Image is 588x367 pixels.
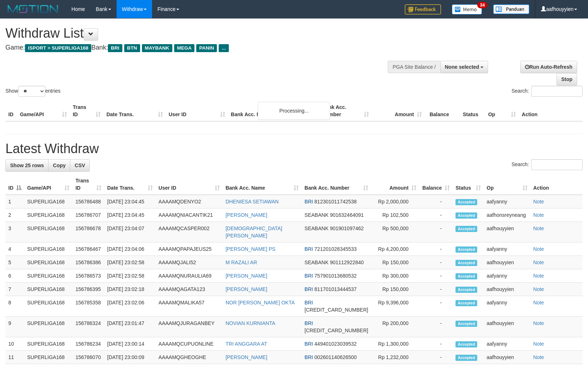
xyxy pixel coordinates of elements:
[5,242,24,256] td: 4
[72,222,104,242] td: 156786678
[72,296,104,317] td: 156785358
[425,101,460,121] th: Balance
[226,225,282,239] a: [DEMOGRAPHIC_DATA][PERSON_NAME]
[156,256,223,269] td: AAAAMQJALI52
[156,337,223,351] td: AAAAMQCUPUONLINE
[419,269,453,283] td: -
[371,195,419,208] td: Rp 2,000,000
[419,317,453,337] td: -
[24,222,72,242] td: SUPERLIGA168
[156,242,223,256] td: AAAAMQPAPAJEUS25
[419,296,453,317] td: -
[484,317,530,337] td: aafhouyyien
[419,242,453,256] td: -
[330,260,364,265] span: Copy 901112922840 to clipboard
[108,44,122,52] span: BRI
[493,4,529,14] img: panduan.png
[72,208,104,222] td: 156786707
[304,307,368,313] span: Copy 602001004818506 to clipboard
[24,256,72,269] td: SUPERLIGA168
[24,351,72,364] td: SUPERLIGA168
[371,317,419,337] td: Rp 200,000
[124,44,140,52] span: BTN
[371,337,419,351] td: Rp 1,300,000
[371,174,419,195] th: Amount: activate to sort column ascending
[314,354,357,360] span: Copy 002601140626500 to clipboard
[533,260,544,265] a: Note
[5,159,49,172] a: Show 25 rows
[484,351,530,364] td: aafhouyyien
[314,341,357,347] span: Copy 449401023039532 to clipboard
[104,317,156,337] td: [DATE] 23:01:47
[453,174,484,195] th: Status: activate to sort column ascending
[24,317,72,337] td: SUPERLIGA168
[455,341,477,347] span: Accepted
[226,300,295,305] a: NOR [PERSON_NAME] OKTA
[24,208,72,222] td: SUPERLIGA168
[104,351,156,364] td: [DATE] 23:00:09
[484,269,530,283] td: aafyanny
[166,101,228,121] th: User ID
[156,351,223,364] td: AAAAMQGHEOGHE
[533,286,544,292] a: Note
[533,246,544,252] a: Note
[70,159,90,172] a: CSV
[104,269,156,283] td: [DATE] 23:02:58
[371,256,419,269] td: Rp 150,000
[5,296,24,317] td: 8
[226,286,267,292] a: [PERSON_NAME]
[5,44,385,51] h4: Game: Bank:
[24,283,72,296] td: SUPERLIGA168
[455,246,477,253] span: Accepted
[5,317,24,337] td: 9
[156,222,223,242] td: AAAAMQCASPER002
[533,300,544,305] a: Note
[5,142,583,156] h1: Latest Withdraw
[24,269,72,283] td: SUPERLIGA168
[223,174,302,195] th: Bank Acc. Name: activate to sort column ascending
[5,222,24,242] td: 3
[25,44,91,52] span: ISPORT > SUPERLIGA168
[484,208,530,222] td: aafhonsreyneang
[24,242,72,256] td: SUPERLIGA168
[5,4,60,14] img: MOTION_logo.png
[314,246,357,252] span: Copy 721201028345533 to clipboard
[24,174,72,195] th: Game/API: activate to sort column ascending
[533,199,544,204] a: Note
[219,44,228,52] span: ...
[70,101,104,121] th: Trans ID
[484,337,530,351] td: aafyanny
[304,212,328,218] span: SEABANK
[419,208,453,222] td: -
[24,337,72,351] td: SUPERLIGA168
[372,101,425,121] th: Amount
[512,159,583,170] label: Search:
[156,195,223,208] td: AAAAMQDENYO2
[226,354,267,360] a: [PERSON_NAME]
[104,296,156,317] td: [DATE] 23:02:06
[24,195,72,208] td: SUPERLIGA168
[304,320,313,326] span: BRI
[174,44,195,52] span: MEGA
[18,86,45,97] select: Showentries
[484,256,530,269] td: aafhouyyien
[445,64,479,70] span: None selected
[72,242,104,256] td: 156786467
[533,341,544,347] a: Note
[455,321,477,327] span: Accepted
[5,256,24,269] td: 5
[388,61,440,73] div: PGA Site Balance /
[5,208,24,222] td: 2
[104,222,156,242] td: [DATE] 23:04:07
[455,199,477,205] span: Accepted
[226,273,267,279] a: [PERSON_NAME]
[371,242,419,256] td: Rp 4,200,000
[142,44,172,52] span: MAYBANK
[104,208,156,222] td: [DATE] 23:04:45
[72,317,104,337] td: 156786324
[304,246,313,252] span: BRI
[258,102,330,120] div: Processing...
[440,61,488,73] button: None selected
[304,199,313,204] span: BRI
[5,86,60,97] label: Show entries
